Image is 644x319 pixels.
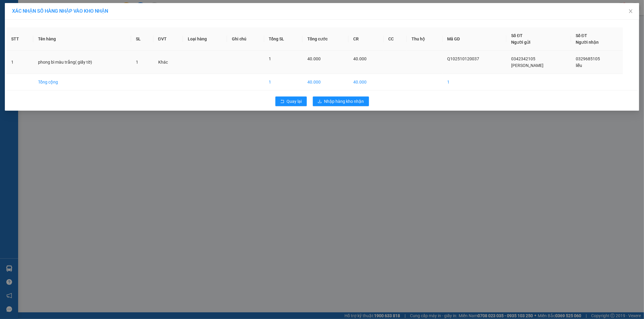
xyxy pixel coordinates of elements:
[264,74,303,90] td: 1
[33,27,131,51] th: Tên hàng
[287,98,302,105] span: Quay lại
[307,56,321,61] span: 40.000
[303,74,348,90] td: 40.000
[576,56,600,61] span: 0329685105
[576,33,587,38] span: Số ĐT
[33,74,131,90] td: Tổng cộng
[136,60,138,65] span: 1
[384,27,407,51] th: CC
[131,27,153,51] th: SL
[153,51,183,74] td: Khác
[6,27,33,51] th: STT
[264,27,303,51] th: Tổng SL
[348,27,384,51] th: CR
[511,63,543,68] span: [PERSON_NAME]
[348,74,384,90] td: 40.000
[622,3,639,20] button: Close
[303,27,348,51] th: Tổng cước
[183,27,227,51] th: Loại hàng
[576,40,599,45] span: Người nhận
[628,9,633,14] span: close
[576,63,582,68] span: liễu
[511,33,523,38] span: Số ĐT
[275,96,307,106] button: rollbackQuay lại
[12,8,108,14] span: XÁC NHẬN SỐ HÀNG NHẬP VÀO KHO NHẬN
[511,40,530,45] span: Người gửi
[269,56,271,61] span: 1
[313,96,369,106] button: downloadNhập hàng kho nhận
[280,99,284,104] span: rollback
[511,56,535,61] span: 0342342105
[6,51,33,74] td: 1
[353,56,367,61] span: 40.000
[324,98,364,105] span: Nhập hàng kho nhận
[318,99,322,104] span: download
[227,27,264,51] th: Ghi chú
[447,56,479,61] span: Q102510120037
[443,74,507,90] td: 1
[153,27,183,51] th: ĐVT
[33,51,131,74] td: phong bì màu trắng( giấy tờ)
[443,27,507,51] th: Mã GD
[407,27,442,51] th: Thu hộ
